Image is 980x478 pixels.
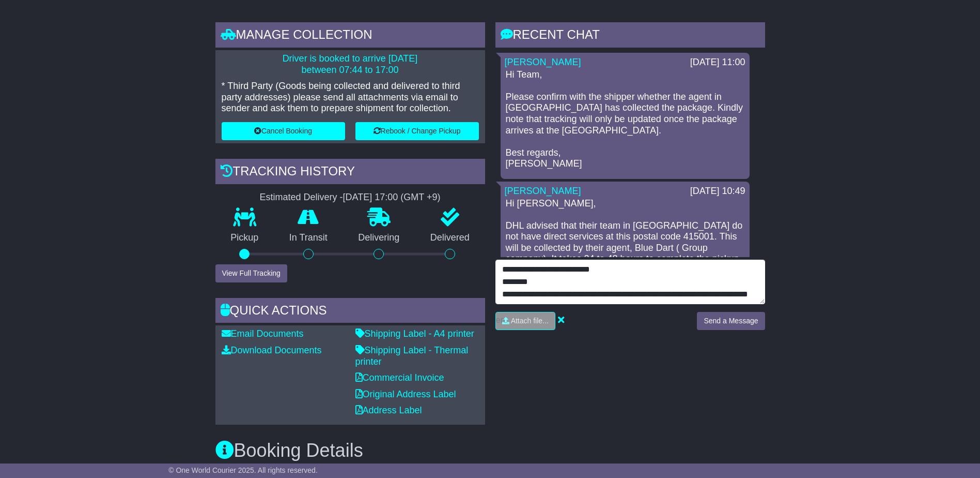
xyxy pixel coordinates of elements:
a: Commercial Invoice [355,372,444,383]
div: Tracking history [215,159,485,187]
p: Pickup [215,232,274,244]
div: [DATE] 17:00 (GMT +9) [343,192,441,203]
a: Download Documents [222,345,322,355]
div: RECENT CHAT [495,22,765,50]
a: Shipping Label - A4 printer [355,328,474,339]
a: Shipping Label - Thermal printer [355,345,469,367]
button: Cancel Booking [222,122,345,140]
p: In Transit [274,232,343,244]
div: [DATE] 11:00 [690,57,745,68]
button: Rebook / Change Pickup [355,122,479,140]
div: Estimated Delivery - [215,192,485,203]
p: Hi [PERSON_NAME], DHL advised that their team in [GEOGRAPHIC_DATA] do not have direct services at... [506,198,744,321]
div: Quick Actions [215,298,485,326]
a: Email Documents [222,328,304,339]
div: [DATE] 10:49 [690,186,745,197]
a: [PERSON_NAME] [505,57,581,67]
p: * Third Party (Goods being collected and delivered to third party addresses) please send all atta... [222,81,479,114]
button: Send a Message [697,312,765,330]
a: Original Address Label [355,389,456,399]
div: Manage collection [215,22,485,50]
a: [PERSON_NAME] [505,186,581,196]
h3: Booking Details [215,440,765,461]
p: Delivered [415,232,485,244]
button: View Full Tracking [215,264,287,282]
p: Delivering [343,232,415,244]
a: Address Label [355,405,422,415]
p: Driver is booked to arrive [DATE] between 07:44 to 17:00 [222,53,479,76]
span: © One World Courier 2025. All rights reserved. [168,466,318,474]
p: Hi Team, Please confirm with the shipper whether the agent in [GEOGRAPHIC_DATA] has collected the... [506,69,744,170]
